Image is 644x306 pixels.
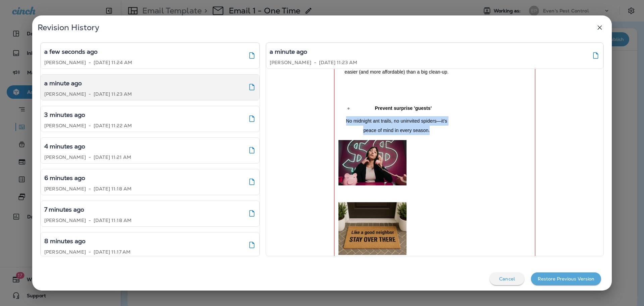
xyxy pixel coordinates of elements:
h5: 3 minutes ago [44,110,85,120]
p: [DATE] 11:23 AM [94,91,132,97]
button: Cancel [490,272,524,285]
p: [DATE] 11:18 AM [94,186,131,191]
p: - [314,60,316,65]
h5: a few seconds ago [44,46,98,57]
p: [PERSON_NAME] [44,155,86,160]
p: - [89,249,91,255]
p: [PERSON_NAME] [270,60,311,65]
p: [DATE] 11:23 AM [319,60,357,65]
p: [DATE] 11:24 AM [94,60,132,65]
h5: a minute ago [44,78,82,89]
button: Restore Previous Version [531,272,601,285]
p: [PERSON_NAME] [44,218,86,223]
h5: 8 minutes ago [44,236,86,247]
h5: 7 minutes ago [44,204,84,215]
p: [DATE] 11:17 AM [94,249,130,255]
img: pexels-97c2094c-9727-48b6-bc31-3af1d4a22d9c.jpg [338,140,407,185]
h5: 4 minutes ago [44,141,85,152]
p: [DATE] 11:22 AM [94,123,132,128]
p: [PERSON_NAME] [44,60,86,65]
span: No midnight ant trails, no uninvited spiders—it’s peace of mind in every season. [346,118,447,133]
p: - [89,218,91,223]
a: Prevent surprise 'guests' [375,105,432,111]
p: [PERSON_NAME] [44,186,86,191]
p: - [89,91,91,97]
p: - [89,186,91,191]
p: - [89,123,91,128]
span: Revision History [38,23,99,33]
span: Dealing with bugs before they take hold is always easier (and more affordable) than a big clean-up. [344,60,449,75]
p: [PERSON_NAME] [44,91,86,97]
p: - [89,155,91,160]
p: - [89,60,91,65]
img: ChatGPT-Image-Sep-2-2025-02_10_30-PM_edited_5ae689e9-e33e-41d5-8f2f-2c5c40d71f1b.jpg [338,202,407,255]
p: Cancel [499,276,515,281]
p: [PERSON_NAME] [44,249,86,255]
h5: 6 minutes ago [44,173,85,183]
h5: a minute ago [270,46,307,57]
p: [PERSON_NAME] [44,123,86,128]
p: [DATE] 11:21 AM [94,155,131,160]
p: [DATE] 11:18 AM [94,218,131,223]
